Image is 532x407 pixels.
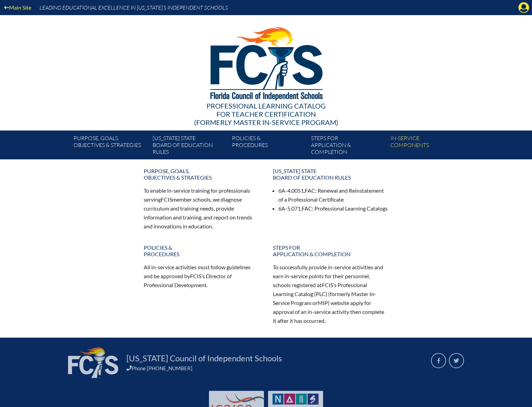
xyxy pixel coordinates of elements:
img: FCIS_logo_white [68,347,118,378]
span: MIP [318,299,328,306]
a: Steps forapplication & completion [269,241,392,260]
p: To successfully provide in-service activities and earn in-service points for their personnel, sch... [273,263,388,325]
a: Purpose, goals,objectives & strategies [140,165,263,183]
li: 6A-5.071, : Professional Learning Catalogs [278,204,388,213]
a: [US_STATE] StateBoard of Education rules [269,165,392,183]
span: for Teacher Certification [217,110,316,118]
a: Policies &Procedures [229,133,308,159]
li: 6A-4.0051, : Renewal and Reinstatement of a Professional Certificate [278,186,388,204]
div: Professional Learning Catalog (formerly Master In-service Program) [68,102,464,126]
svg: Manage account [518,2,529,13]
a: Purpose, goals,objectives & strategies [71,133,150,159]
span: FCIS [190,273,201,279]
p: All in-service activities must follow guidelines and be approved by ’s Director of Professional D... [144,263,259,290]
a: [US_STATE] StateBoard of Education rules [150,133,229,159]
a: In-servicecomponents [388,133,467,159]
span: FAC [302,205,312,212]
span: FAC [305,187,315,194]
span: FCIS [161,196,172,203]
a: [US_STATE] Council of Independent Schools [124,353,285,364]
a: Policies &Procedures [140,241,263,260]
p: To enable in-service training for professionals serving member schools, we diagnose curriculum an... [144,186,259,230]
span: PLC [316,291,325,297]
div: Phone [PHONE_NUMBER] [126,365,423,371]
img: FCISlogo221.eps [195,15,337,109]
a: Steps forapplication & completion [308,133,387,159]
span: FCIS [322,282,333,288]
a: Main Site [1,3,34,12]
